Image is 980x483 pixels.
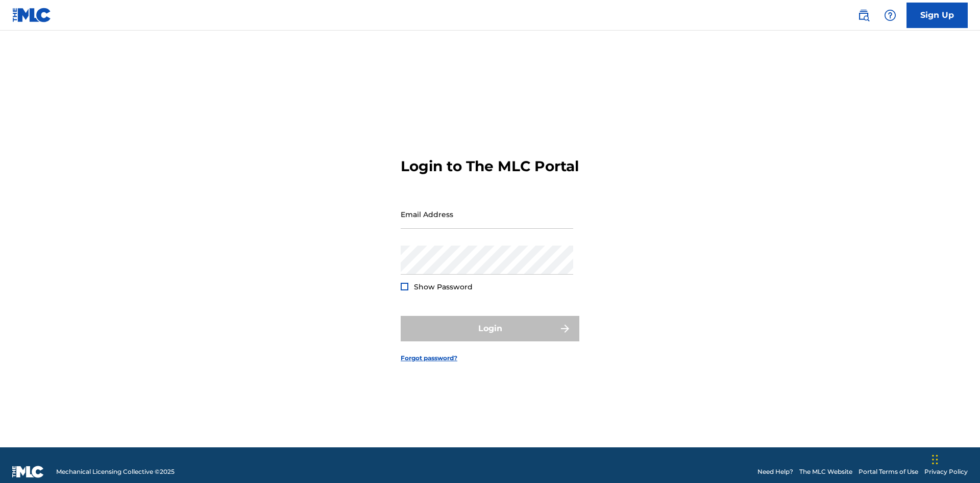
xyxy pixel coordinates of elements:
[880,5,900,25] div: Help
[859,467,918,476] a: Portal Terms of Use
[884,9,896,21] img: help
[401,157,579,175] h3: Login to The MLC Portal
[853,5,874,25] a: Public Search
[906,3,968,28] a: Sign Up
[414,282,473,291] span: Show Password
[757,467,793,476] a: Need Help?
[932,444,938,475] div: Drag
[12,466,44,478] img: logo
[12,8,52,22] img: MLC Logo
[401,354,457,363] a: Forgot password?
[56,467,175,476] span: Mechanical Licensing Collective © 2025
[924,467,968,476] a: Privacy Policy
[929,434,980,483] iframe: Chat Widget
[857,9,870,21] img: search
[799,467,852,476] a: The MLC Website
